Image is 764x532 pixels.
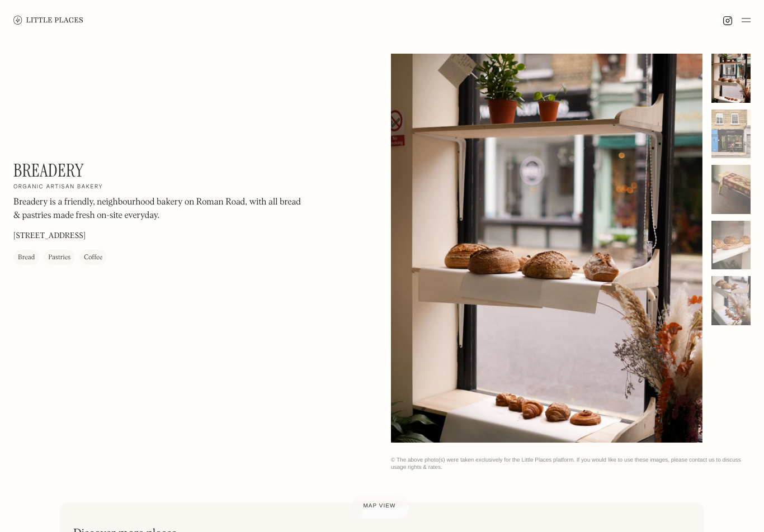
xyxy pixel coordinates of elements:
[13,183,103,191] h2: Organic artisan bakery
[48,252,70,263] div: Pastries
[84,252,102,263] div: Coffee
[13,160,84,181] h1: Breadery
[350,494,409,519] a: Map view
[364,503,396,509] span: Map view
[391,457,751,471] div: © The above photo(s) were taken exclusively for the Little Places platform. If you would like to ...
[13,230,86,242] p: [STREET_ADDRESS]
[13,196,315,222] p: Breadery is a friendly, neighbourhood bakery on Roman Road, with all bread & pastries made fresh ...
[18,252,35,263] div: Bread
